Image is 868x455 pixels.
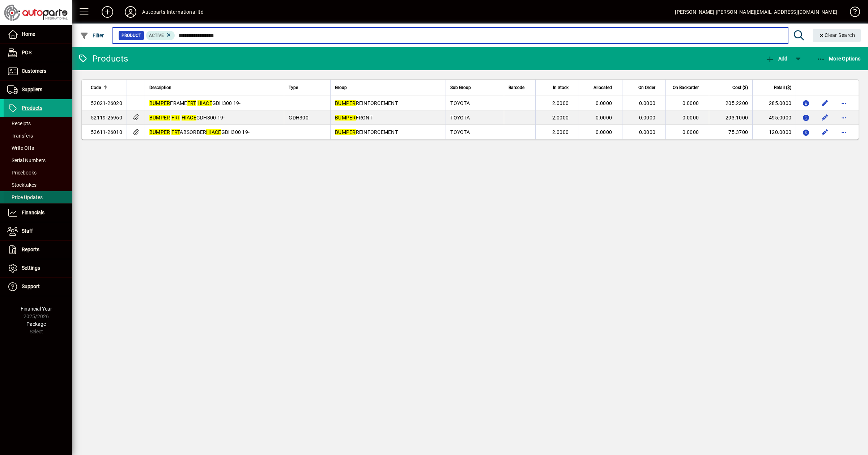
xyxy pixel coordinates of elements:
span: Allocated [593,84,612,92]
span: Write Offs [7,145,34,151]
span: Sub Group [450,84,471,92]
span: Suppliers [22,87,42,92]
em: BUMPER [149,115,170,121]
span: POS [22,50,31,55]
a: Stocktakes [4,179,72,191]
span: On Order [638,84,655,92]
a: Customers [4,62,72,80]
em: HIACE [182,115,196,121]
span: Support [22,283,40,289]
span: 2.0000 [552,100,569,106]
em: FRT [187,100,196,106]
span: Description [149,84,171,92]
span: ABSORBER GDH300 19- [149,129,250,135]
em: HIACE [206,129,221,135]
button: Add [764,52,789,65]
span: 2.0000 [552,115,569,121]
div: Group [335,84,441,92]
span: Product [122,32,141,39]
em: FRT [171,129,180,135]
div: Code [91,84,122,92]
span: 0.0000 [682,129,699,135]
em: BUMPER [335,100,356,106]
div: Allocated [583,84,618,92]
span: GDH300 19- [149,115,225,121]
button: Profile [119,5,142,18]
span: Clear Search [818,32,855,38]
span: Package [26,321,46,327]
div: On Backorder [670,84,705,92]
em: BUMPER [149,100,170,106]
em: BUMPER [149,129,170,135]
span: Serial Numbers [7,157,46,163]
button: Edit [819,112,831,123]
span: REINFORCEMENT [335,100,398,106]
span: Products [22,105,42,111]
span: Cost ($) [732,84,748,92]
div: Type [289,84,326,92]
span: 0.0000 [596,129,612,135]
span: Financials [22,210,44,215]
em: HIACE [197,100,212,106]
span: Code [91,84,101,92]
button: More options [838,126,850,138]
span: Staff [22,228,33,234]
a: Serial Numbers [4,154,72,167]
td: 75.3700 [709,125,752,139]
span: Pricebooks [7,170,37,176]
span: Transfers [7,133,33,139]
span: TOYOTA [450,115,470,121]
div: Products [78,53,128,64]
button: Clear [813,29,861,42]
span: 0.0000 [639,115,656,121]
span: 0.0000 [682,100,699,106]
a: Reports [4,241,72,259]
span: 0.0000 [639,100,656,106]
span: Barcode [509,84,524,92]
a: POS [4,44,72,62]
button: Edit [819,97,831,109]
span: Financial Year [21,306,52,312]
span: 2.0000 [552,129,569,135]
span: 0.0000 [596,100,612,106]
span: Add [766,56,787,62]
button: Filter [78,29,106,42]
button: More options [838,97,850,109]
mat-chip: Activation Status: Active [146,31,175,40]
button: More Options [815,52,863,65]
span: FRONT [335,115,373,121]
span: TOYOTA [450,129,470,135]
span: More Options [817,56,861,62]
div: Sub Group [450,84,499,92]
button: Add [96,5,119,18]
a: Write Offs [4,142,72,154]
span: FRAME GDH300 19- [149,100,241,106]
span: Reports [22,247,39,252]
a: Suppliers [4,81,72,99]
span: 52119-26960 [91,115,122,121]
td: 293.1000 [709,110,752,125]
span: Settings [22,265,40,271]
span: Active [149,33,164,38]
td: 205.2200 [709,96,752,110]
a: Receipts [4,117,72,130]
a: Staff [4,222,72,240]
span: On Backorder [673,84,699,92]
button: Edit [819,126,831,138]
td: 120.0000 [752,125,796,139]
div: Description [149,84,280,92]
em: BUMPER [335,129,356,135]
button: More options [838,112,850,123]
span: 52611-26010 [91,129,122,135]
em: FRT [171,115,180,121]
a: Price Updates [4,191,72,203]
span: 0.0000 [639,129,656,135]
div: [PERSON_NAME] [PERSON_NAME][EMAIL_ADDRESS][DOMAIN_NAME] [675,6,837,18]
span: Filter [80,33,104,38]
em: BUMPER [335,115,356,121]
div: Autoparts International ltd [142,6,204,18]
span: 52021-26020 [91,100,122,106]
span: Stocktakes [7,182,37,188]
span: Receipts [7,121,31,126]
td: 285.0000 [752,96,796,110]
